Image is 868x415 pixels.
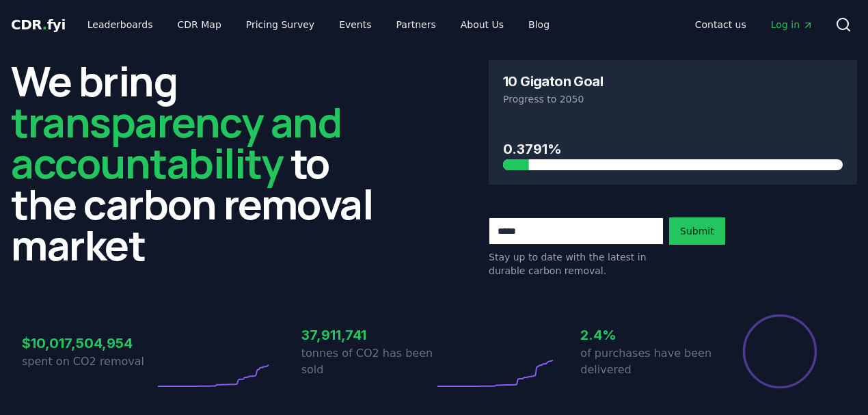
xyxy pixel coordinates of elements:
[11,15,66,34] a: CDR.fyi
[669,217,725,245] button: Submit
[489,250,664,278] p: Stay up to date with the latest in durable carbon removal.
[11,94,341,191] span: transparency and accountability
[742,313,818,390] div: Percentage of sales delivered
[385,12,447,37] a: Partners
[771,18,813,31] span: Log in
[77,12,560,37] nav: Main
[503,75,603,88] h3: 10 Gigaton Goal
[22,333,154,353] h3: $10,017,504,954
[684,12,757,37] a: Contact us
[450,12,515,37] a: About Us
[22,353,154,370] p: spent on CO2 removal
[42,16,47,33] span: .
[11,60,379,265] h2: We bring to the carbon removal market
[301,345,434,378] p: tonnes of CO2 has been sold
[235,12,325,37] a: Pricing Survey
[11,16,66,33] span: CDR fyi
[580,325,713,345] h3: 2.4%
[760,12,824,37] a: Log in
[503,139,843,159] h3: 0.3791%
[328,12,382,37] a: Events
[684,12,824,37] nav: Main
[167,12,232,37] a: CDR Map
[301,325,434,345] h3: 37,911,741
[580,345,713,378] p: of purchases have been delivered
[77,12,164,37] a: Leaderboards
[503,92,843,106] p: Progress to 2050
[517,12,560,37] a: Blog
